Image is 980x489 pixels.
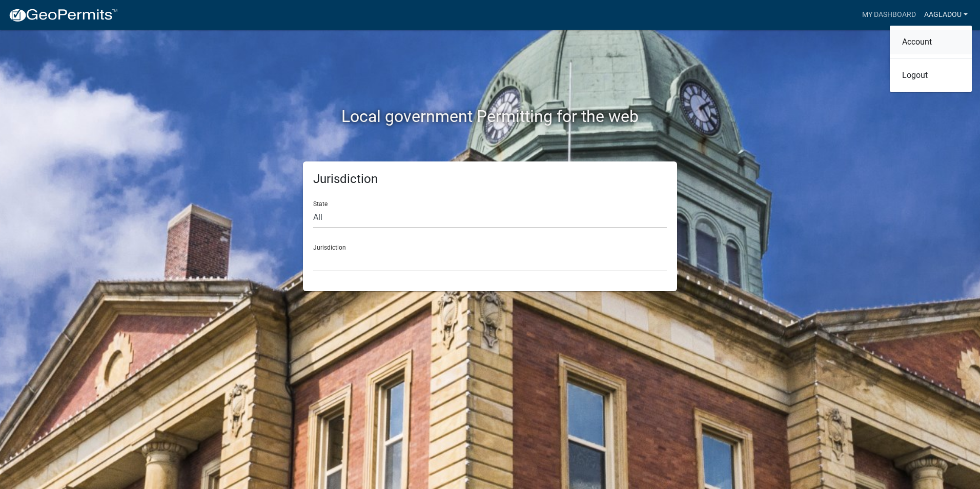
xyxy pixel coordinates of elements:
div: aagladou [890,26,972,92]
h5: Jurisdiction [313,172,667,187]
a: My Dashboard [858,5,920,25]
h2: Local government Permitting for the web [206,107,774,126]
a: aagladou [920,5,972,25]
a: Account [890,30,972,54]
a: Logout [890,63,972,88]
